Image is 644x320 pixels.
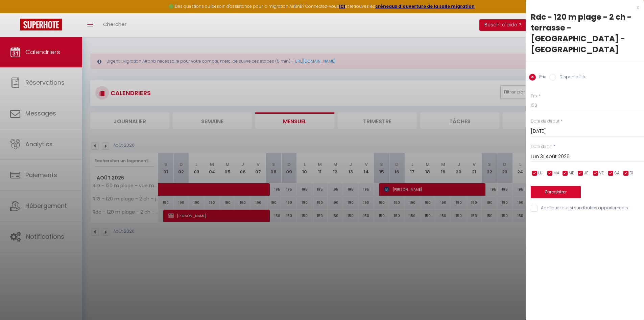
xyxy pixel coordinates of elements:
[584,170,588,176] span: JE
[556,74,585,81] label: Disponibilité
[599,170,604,176] span: VE
[614,170,620,176] span: SA
[531,118,559,125] label: Date de début
[526,3,639,12] div: x
[629,170,633,176] span: DI
[569,170,574,176] span: ME
[5,3,26,23] button: Ouvrir le widget de chat LiveChat
[531,186,581,198] button: Enregistrer
[538,170,543,176] span: LU
[531,93,538,100] label: Prix
[553,170,559,176] span: MA
[531,144,552,150] label: Date de fin
[536,74,546,81] label: Prix
[531,12,639,55] div: Rdc - 120 m plage - 2 ch - terrasse - [GEOGRAPHIC_DATA] - [GEOGRAPHIC_DATA]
